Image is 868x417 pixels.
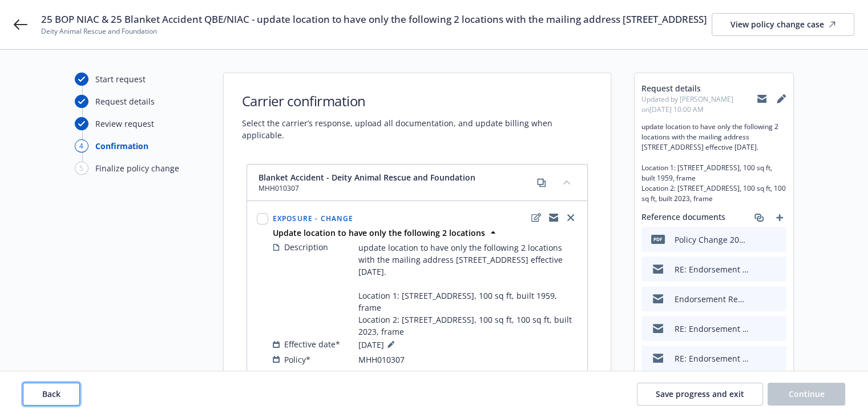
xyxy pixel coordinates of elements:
[641,82,757,94] span: Request details
[772,323,782,335] button: preview file
[712,13,854,36] a: View policy change case
[242,91,592,110] h1: Carrier confirmation
[358,354,405,366] span: MHH010307
[242,117,592,141] span: Select the carrier’s response, upload all documentation, and update billing when applicable.
[358,242,578,338] span: update location to have only the following 2 locations with the mailing address [STREET_ADDRESS] ...
[753,352,762,364] button: download file
[75,139,88,153] div: 4
[641,211,725,224] span: Reference documents
[247,165,587,201] div: Blanket Accident - Deity Animal Rescue and FoundationMHH010307copycollapse content
[23,383,80,406] button: Back
[558,173,576,191] button: collapse content
[358,338,398,351] span: [DATE]
[547,211,560,224] a: copyLogging
[752,211,766,224] a: associate
[772,263,782,275] button: preview file
[753,293,762,305] button: download file
[41,26,707,37] span: Deity Animal Rescue and Foundation
[675,293,749,305] div: Endorsement Request - Deity Animal Rescue and Foundation - MHH010307 & 01-CP-0063771-01-05
[284,338,340,350] span: Effective date*
[656,388,744,399] span: Save progress and exit
[95,118,154,130] div: Review request
[641,94,757,115] span: Updated by [PERSON_NAME] on [DATE] 10:00 AM
[284,354,310,366] span: Policy*
[773,211,786,224] a: add
[675,323,749,335] div: RE: Endorsement Request - Deity Animal Rescue and Foundation - MHH010307 & 01-CP-0063771-01-05
[273,214,353,223] span: Exposure - Change
[772,352,782,364] button: preview file
[753,234,762,246] button: download file
[789,388,825,399] span: Continue
[641,122,786,204] span: update location to have only the following 2 locations with the mailing address [STREET_ADDRESS] ...
[675,352,749,364] div: RE: Endorsement Request - Deity Animal Rescue and Foundation - MHH010307 & 01-CP-0063771-01-05
[564,211,578,224] a: close
[273,227,485,238] strong: Update location to have only the following 2 locations
[95,140,148,152] div: Confirmation
[651,235,665,243] span: pdf
[530,211,543,224] a: edit
[772,234,782,246] button: preview file
[95,162,179,174] div: Finalize policy change
[95,95,155,107] div: Request details
[75,162,88,175] div: 5
[535,176,548,190] a: copy
[259,171,475,183] span: Blanket Accident - Deity Animal Rescue and Foundation
[284,241,328,253] span: Description
[675,263,749,275] div: RE: Endorsement Request - Deity Animal Rescue and Foundation - MHH010307 & 01-CP-0063771-01-05
[42,388,60,399] span: Back
[95,73,146,85] div: Start request
[41,13,707,26] span: 25 BOP NIAC & 25 Blanket Accident QBE/NIAC - update location to have only the following 2 locatio...
[637,383,763,406] button: Save progress and exit
[675,234,749,246] div: Policy Change 2025 Business Owners ENDT # 1 - Amend mailing address to [STREET_ADDRESS]pdf
[753,263,762,275] button: download file
[753,323,762,335] button: download file
[259,183,475,194] span: MHH010307
[768,383,845,406] button: Continue
[730,14,835,35] div: View policy change case
[772,293,782,305] button: preview file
